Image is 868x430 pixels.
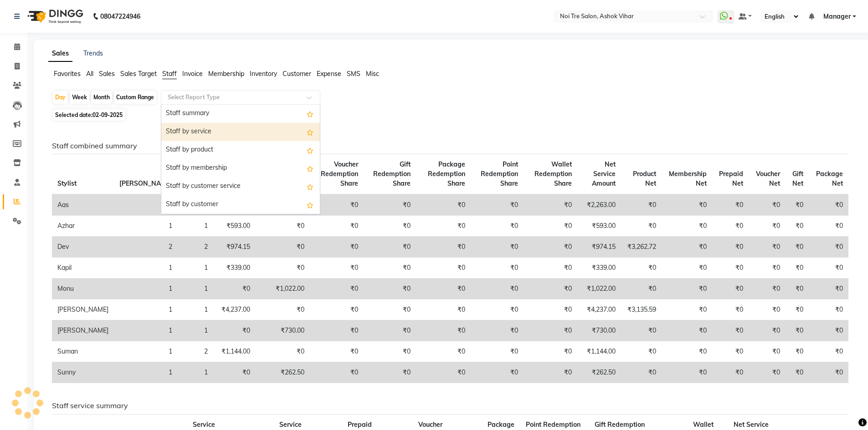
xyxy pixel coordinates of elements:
[786,320,809,341] td: ₹0
[70,91,89,104] div: Week
[712,237,749,258] td: ₹0
[749,278,786,299] td: ₹0
[52,299,114,320] td: [PERSON_NAME]
[749,341,786,362] td: ₹0
[52,401,848,410] h6: Staff service summary
[114,194,178,216] td: 2
[213,258,255,278] td: ₹339.00
[100,4,140,29] b: 08047224946
[364,278,416,299] td: ₹0
[91,91,112,104] div: Month
[310,194,364,216] td: ₹0
[161,196,320,214] div: Staff by customer
[373,160,411,187] span: Gift Redemption Share
[178,362,213,383] td: 1
[749,320,786,341] td: ₹0
[577,258,621,278] td: ₹339.00
[52,237,114,258] td: Dev
[534,160,572,187] span: Wallet Redemption Share
[524,258,577,278] td: ₹0
[256,278,310,299] td: ₹1,022.00
[756,170,780,187] span: Voucher Net
[213,216,255,237] td: ₹593.00
[786,258,809,278] td: ₹0
[621,216,662,237] td: ₹0
[256,299,310,320] td: ₹0
[53,91,68,104] div: Day
[256,258,310,278] td: ₹0
[471,362,524,383] td: ₹0
[364,216,416,237] td: ₹0
[178,258,213,278] td: 1
[178,299,213,320] td: 1
[786,341,809,362] td: ₹0
[310,216,364,237] td: ₹0
[662,320,712,341] td: ₹0
[52,216,114,237] td: Azhar
[416,299,471,320] td: ₹0
[52,142,848,150] h6: Staff combined summary
[114,216,178,237] td: 1
[114,237,178,258] td: 2
[416,258,471,278] td: ₹0
[719,170,743,187] span: Prepaid Net
[178,278,213,299] td: 1
[749,362,786,383] td: ₹0
[416,278,471,299] td: ₹0
[712,258,749,278] td: ₹0
[471,299,524,320] td: ₹0
[364,341,416,362] td: ₹0
[256,216,310,237] td: ₹0
[749,237,786,258] td: ₹0
[786,299,809,320] td: ₹0
[809,216,848,237] td: ₹0
[749,258,786,278] td: ₹0
[23,4,86,29] img: logo
[524,237,577,258] td: ₹0
[524,362,577,383] td: ₹0
[577,299,621,320] td: ₹4,237.00
[178,237,213,258] td: 2
[307,163,313,174] span: Add this report to Favorites List
[256,237,310,258] td: ₹0
[416,216,471,237] td: ₹0
[669,170,707,187] span: Membership Net
[809,320,848,341] td: ₹0
[178,341,213,362] td: 2
[823,12,851,21] span: Manager
[310,320,364,341] td: ₹0
[481,160,518,187] span: Point Redemption Share
[662,258,712,278] td: ₹0
[577,216,621,237] td: ₹593.00
[178,320,213,341] td: 1
[119,179,172,187] span: [PERSON_NAME]
[114,91,156,104] div: Custom Range
[524,320,577,341] td: ₹0
[52,194,114,216] td: Aas
[471,278,524,299] td: ₹0
[256,341,310,362] td: ₹0
[114,362,178,383] td: 1
[621,341,662,362] td: ₹0
[816,170,843,187] span: Package Net
[366,70,379,78] span: Misc
[662,194,712,216] td: ₹0
[712,341,749,362] td: ₹0
[712,194,749,216] td: ₹0
[52,362,114,383] td: Sunny
[48,46,72,62] a: Sales
[213,320,255,341] td: ₹0
[310,299,364,320] td: ₹0
[86,70,93,78] span: All
[471,216,524,237] td: ₹0
[52,278,114,299] td: Monu
[256,320,310,341] td: ₹730.00
[577,320,621,341] td: ₹730.00
[471,258,524,278] td: ₹0
[786,237,809,258] td: ₹0
[307,108,313,119] span: Add this report to Favorites List
[208,70,244,78] span: Membership
[621,237,662,258] td: ₹3,262.72
[114,320,178,341] td: 1
[57,179,77,187] span: Stylist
